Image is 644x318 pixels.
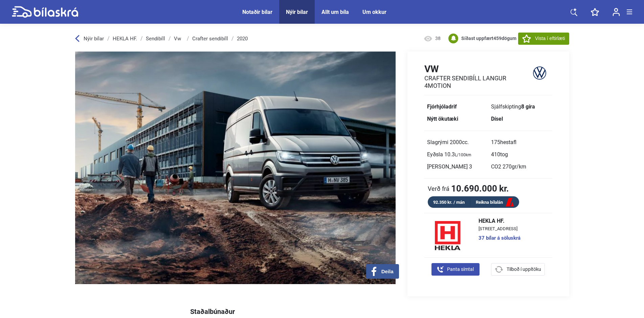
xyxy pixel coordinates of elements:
[242,9,272,15] a: Notaðir bílar
[427,139,469,145] span: Slagrými 2000
[500,151,508,158] span: tog
[479,218,520,224] span: HEKLA HF.
[113,36,137,41] a: HEKLA HF.
[366,264,399,279] button: Deila
[491,163,526,170] span: CO2 270
[427,103,457,110] b: Fjórhjóladrif
[493,36,502,41] span: 459
[518,33,569,45] button: Vista í eftirlæti
[286,9,308,15] a: Nýir bílar
[479,236,520,241] a: 37 bílar á söluskrá
[192,36,228,41] a: Crafter sendibíll
[521,103,535,110] b: 8 gíra
[470,198,519,207] a: Reikna bílalán
[427,163,472,170] span: [PERSON_NAME] 3
[424,75,528,90] h2: Crafter sendibíll Langur 4Motion
[427,116,458,122] b: Nýtt ökutæki
[84,36,104,42] span: Nýir bílar
[512,163,526,170] span: gr/km
[455,153,471,157] sub: L/100km
[451,184,509,193] b: 10.690.000 kr.
[190,307,235,316] span: Staðalbúnaður
[462,139,469,145] span: cc.
[321,9,349,15] a: Allt um bíla
[381,269,394,275] span: Deila
[424,63,528,75] h1: Vw
[491,103,535,110] span: Sjálfskipting
[237,36,248,41] a: 2020
[500,139,516,145] span: hestafl
[491,151,508,158] span: 410
[613,8,620,16] img: user-login.svg
[435,35,444,42] span: 38
[491,139,516,145] span: 175
[479,226,520,231] span: [STREET_ADDRESS]
[535,35,565,42] span: Vista í eftirlæti
[427,151,471,158] span: Eyðsla 10.3
[428,198,470,206] div: 92.350 kr. / mán
[447,266,474,273] span: Panta símtal
[362,9,386,15] a: Um okkur
[428,185,449,192] span: Verð frá
[491,116,503,122] b: Dísel
[146,36,165,41] a: Sendibíll
[174,36,183,41] a: Vw
[507,266,541,273] span: Tilboð í uppítöku
[461,36,516,41] b: Síðast uppfært dögum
